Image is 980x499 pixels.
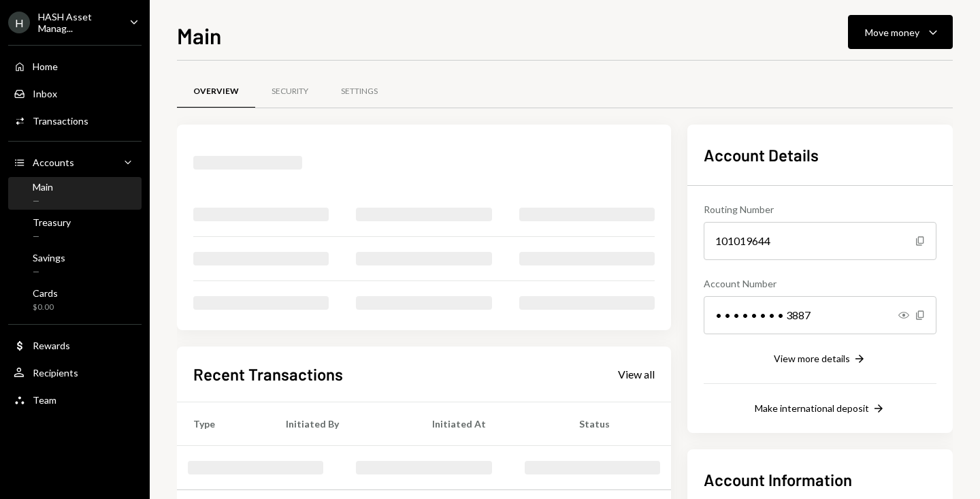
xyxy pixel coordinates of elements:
[33,252,65,263] div: Savings
[33,181,53,193] div: Main
[33,61,58,72] div: Home
[755,402,869,414] div: Make international deposit
[33,157,74,168] div: Accounts
[8,248,142,280] a: Savings—
[33,216,71,228] div: Treasury
[341,86,378,97] div: Settings
[177,402,269,445] th: Type
[33,115,88,127] div: Transactions
[38,11,118,34] div: HASH Asset Manag...
[33,195,53,207] div: —
[8,387,142,412] a: Team
[177,74,255,109] a: Overview
[865,25,919,39] div: Move money
[848,15,953,49] button: Move money
[755,402,885,417] button: Make international deposit
[8,81,142,106] a: Inbox
[193,363,343,385] h2: Recent Transactions
[272,86,308,97] div: Security
[8,333,142,357] a: Rewards
[33,394,56,406] div: Team
[8,150,142,174] a: Accounts
[8,177,142,210] a: Main—
[704,202,936,216] div: Routing Number
[269,402,416,445] th: Initiated By
[8,54,142,78] a: Home
[255,74,325,109] a: Security
[8,283,142,316] a: Cards$0.00
[193,86,239,97] div: Overview
[704,144,936,166] h2: Account Details
[177,22,221,49] h1: Main
[8,12,30,33] div: H
[33,302,58,313] div: $0.00
[618,368,655,381] div: View all
[704,222,936,260] div: 101019644
[33,287,58,299] div: Cards
[33,88,57,99] div: Inbox
[33,367,78,379] div: Recipients
[704,276,936,291] div: Account Number
[33,231,71,242] div: —
[8,212,142,245] a: Treasury—
[33,266,65,278] div: —
[774,352,866,367] button: View more details
[774,353,850,364] div: View more details
[33,340,70,351] div: Rewards
[704,296,936,334] div: • • • • • • • • 3887
[416,402,563,445] th: Initiated At
[704,468,936,491] h2: Account Information
[8,108,142,133] a: Transactions
[325,74,394,109] a: Settings
[618,366,655,381] a: View all
[8,360,142,385] a: Recipients
[563,402,671,445] th: Status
